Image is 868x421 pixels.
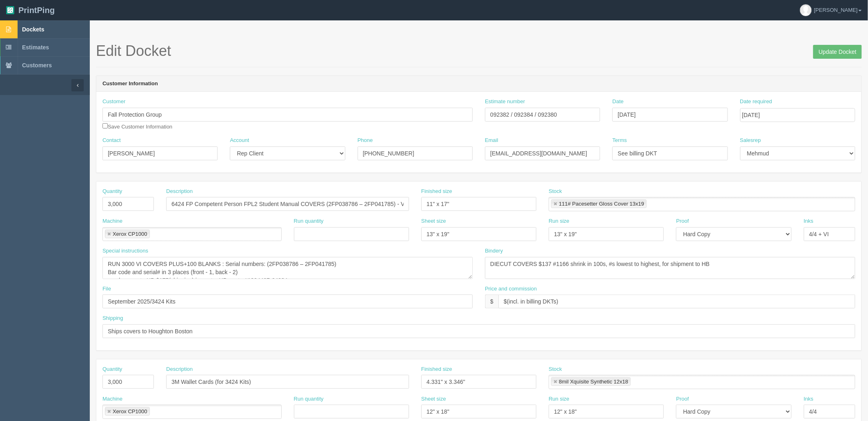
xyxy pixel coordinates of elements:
[485,295,499,308] div: $
[740,98,772,106] label: Date required
[230,137,249,144] label: Account
[102,98,125,106] label: Customer
[549,366,562,373] label: Stock
[6,6,14,14] img: logo-3e63b451c926e2ac314895c53de4908e5d424f24456219fb08d385ab2e579770.png
[421,366,452,373] label: Finished size
[740,137,761,144] label: Salesrep
[166,366,193,373] label: Description
[166,188,193,195] label: Description
[804,395,814,403] label: Inks
[676,217,689,225] label: Proof
[96,43,862,59] h1: Edit Docket
[22,62,52,69] span: Customers
[102,366,122,373] label: Quantity
[800,4,812,16] img: avatar_default-7531ab5dedf162e01f1e0bb0964e6a185e93c5c22dfe317fb01d7f8cd2b1632c.jpg
[294,395,324,403] label: Run quantity
[22,26,44,33] span: Dockets
[549,395,570,403] label: Run size
[676,395,689,403] label: Proof
[113,409,147,414] div: Xerox CP1000
[102,247,148,255] label: Special instructions
[485,98,525,106] label: Estimate number
[102,315,123,322] label: Shipping
[485,137,499,144] label: Email
[612,137,627,144] label: Terms
[102,257,473,279] textarea: RUN 3000 VI COVERS PLUS+100 BLANKS : Serial numbers: (2FP038786 – 2FP041785) Bar code and serial#...
[549,188,562,195] label: Stock
[102,108,473,122] input: Enter customer name
[22,44,49,51] span: Estimates
[485,247,503,255] label: Bindery
[421,217,446,225] label: Sheet size
[485,257,855,279] textarea: DIECUT COVERS $137 #1166 shrink in 100s, #s lowest to highest, for shipment to HB
[612,98,623,106] label: Date
[559,379,628,384] div: 8mil Xquisite Synthetic 12x18
[96,76,861,92] header: Customer Information
[421,188,452,195] label: Finished size
[102,217,122,225] label: Machine
[559,201,644,206] div: 111# Pacesetter Gloss Cover 13x19
[813,45,862,59] input: Update Docket
[102,188,122,195] label: Quantity
[102,137,121,144] label: Contact
[102,395,122,403] label: Machine
[804,217,814,225] label: Inks
[102,98,473,131] div: Save Customer Information
[102,285,111,293] label: File
[549,217,570,225] label: Run size
[294,217,324,225] label: Run quantity
[485,285,537,293] label: Price and commission
[113,231,147,237] div: Xerox CP1000
[421,395,446,403] label: Sheet size
[358,137,373,144] label: Phone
